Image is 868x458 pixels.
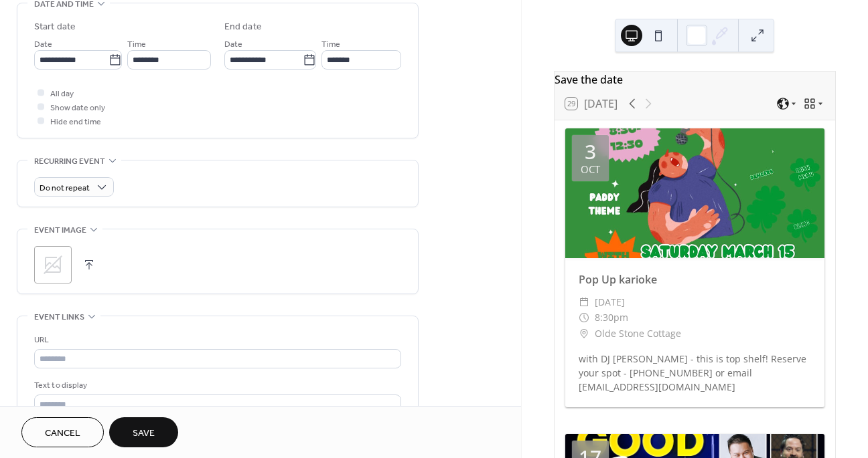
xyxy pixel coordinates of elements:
[581,164,600,175] div: Oct
[34,37,52,51] span: Date
[34,223,86,237] span: Event image
[34,246,72,283] div: ;
[595,310,628,326] span: 8:30pm
[21,417,104,447] button: Cancel
[34,154,105,168] span: Recurring event
[34,333,399,347] div: URL
[579,294,589,310] div: ​
[579,326,589,342] div: ​
[50,87,74,101] span: All day
[565,352,824,394] div: with DJ [PERSON_NAME] - this is top shelf! Reserve your spot - [PHONE_NUMBER] or email [EMAIL_ADD...
[224,20,262,34] div: End date
[34,310,84,324] span: Event links
[579,310,589,326] div: ​
[133,427,155,441] span: Save
[50,115,101,129] span: Hide end time
[321,37,340,51] span: Time
[109,417,178,447] button: Save
[127,37,146,51] span: Time
[224,37,242,51] span: Date
[40,181,90,196] span: Do not repeat
[595,326,681,342] span: Olde Stone Cottage
[565,271,824,288] div: Pop Up karioke
[50,101,105,115] span: Show date only
[595,294,625,310] span: [DATE]
[34,378,399,392] div: Text to display
[585,142,596,162] div: 3
[555,72,835,88] div: Save the date
[34,20,76,34] div: Start date
[45,427,80,441] span: Cancel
